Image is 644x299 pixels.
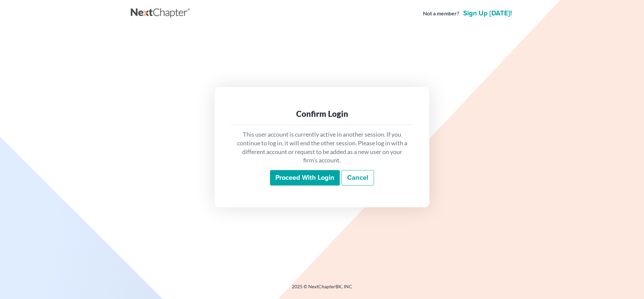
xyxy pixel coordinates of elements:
[341,170,374,185] a: Cancel
[462,10,513,17] a: Sign up [DATE]!
[423,10,459,17] strong: Not a member?
[236,130,408,165] p: This user account is currently active in another session. If you continue to log in, it will end ...
[131,283,513,295] div: 2025 © NextChapterBK, INC
[236,108,408,119] div: Confirm Login
[270,170,340,185] input: Proceed with login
